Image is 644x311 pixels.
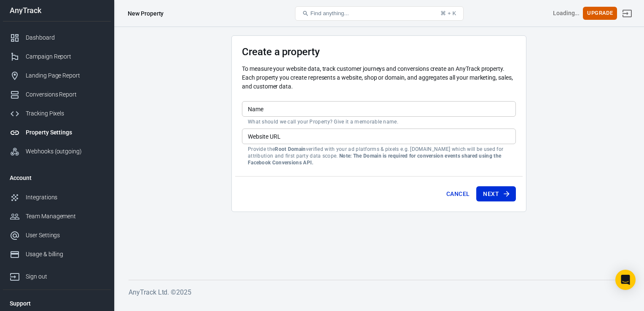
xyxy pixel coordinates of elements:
a: Tracking Pixels [3,104,111,123]
div: Campaign Report [26,52,104,61]
a: User Settings [3,226,111,245]
a: Campaign Report [3,47,111,66]
a: Property Settings [3,123,111,142]
div: Account id: <> [553,9,580,18]
button: Upgrade [583,7,617,20]
div: Conversions Report [26,90,104,99]
strong: Note: The Domain is required for conversion events shared using the Facebook Conversions API. [248,153,501,166]
div: New Property [128,9,164,18]
a: Dashboard [3,28,111,47]
li: Account [3,168,111,188]
a: Sign out [3,264,111,286]
div: Dashboard [26,33,104,42]
strong: Root Domain [275,146,306,152]
div: Tracking Pixels [26,109,104,118]
input: example.com [242,129,516,144]
p: To measure your website data, track customer journeys and conversions create an AnyTrack property... [242,64,516,91]
h3: Create a property [242,46,516,58]
div: AnyTrack [3,7,111,14]
button: Next [476,186,516,202]
input: Your Website Name [242,101,516,117]
div: Integrations [26,193,104,202]
div: Webhooks (outgoing) [26,147,104,156]
a: Landing Page Report [3,66,111,85]
a: Usage & billing [3,245,111,264]
a: Webhooks (outgoing) [3,142,111,161]
p: What should we call your Property? Give it a memorable name. [248,118,510,125]
div: Team Management [26,212,104,221]
div: Property Settings [26,128,104,137]
div: Landing Page Report [26,71,104,80]
a: Team Management [3,207,111,226]
div: Usage & billing [26,250,104,259]
button: Cancel [443,186,473,202]
div: Open Intercom Messenger [615,270,636,290]
a: Sign out [617,3,637,24]
h6: AnyTrack Ltd. © 2025 [129,287,629,298]
p: Provide the verified with your ad platforms & pixels e.g. [DOMAIN_NAME] which will be used for at... [248,146,510,166]
span: Find anything... [311,10,349,16]
div: User Settings [26,231,104,240]
a: Integrations [3,188,111,207]
a: Conversions Report [3,85,111,104]
div: ⌘ + K [440,10,456,16]
div: Sign out [26,272,104,281]
button: Find anything...⌘ + K [295,6,464,21]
